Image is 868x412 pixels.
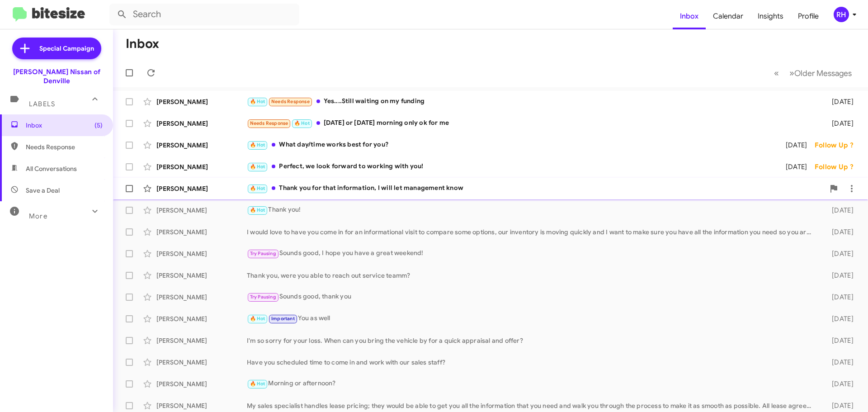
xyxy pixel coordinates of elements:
div: Morning or afternoon? [247,379,817,389]
div: [PERSON_NAME] [156,314,247,323]
div: [DATE] [817,358,861,367]
button: Next [784,64,857,82]
div: Thank you, were you able to reach out service teamm? [247,271,817,280]
nav: Page navigation example [769,64,857,82]
div: [PERSON_NAME] [156,227,247,237]
span: 🔥 Hot [250,142,265,148]
div: [PERSON_NAME] [156,249,247,258]
div: Thank you for that information, I will let management know [247,183,825,194]
span: 🔥 Hot [250,381,265,387]
div: [PERSON_NAME] [156,162,247,171]
span: Inbox [26,121,103,130]
div: [PERSON_NAME] [156,379,247,388]
span: 🔥 Hot [250,164,265,170]
div: [DATE] [817,401,861,410]
a: Profile [791,3,826,29]
span: All Conversations [26,164,77,173]
div: Thank you! [247,205,817,215]
div: [DATE] [817,249,861,258]
div: [DATE] [774,162,815,171]
span: More [29,212,47,220]
div: What day/time works best for you? [247,140,774,150]
span: Save a Deal [26,186,60,195]
div: [DATE] [817,379,861,388]
h1: Inbox [126,37,159,51]
div: [DATE] [817,206,861,215]
div: You as well [247,313,817,324]
span: Older Messages [794,68,852,78]
div: [PERSON_NAME] [156,336,247,345]
div: [PERSON_NAME] [156,206,247,215]
div: [DATE] or [DATE] morning only ok for me [247,118,817,128]
div: Perfect, we look forward to working with you! [247,161,774,172]
div: [PERSON_NAME] [156,293,247,302]
span: 🔥 Hot [250,99,265,104]
a: Inbox [673,3,706,29]
div: I would love to have you come in for an informational visit to compare some options, our inventor... [247,227,817,237]
span: Needs Response [26,142,103,152]
div: Yes....Still waiting on my funding [247,96,817,107]
div: [DATE] [817,97,861,106]
div: Sounds good, thank you [247,292,817,302]
div: Sounds good, I hope you have a great weekend! [247,248,817,259]
span: Try Pausing [250,294,276,300]
div: RH [834,7,849,22]
div: [PERSON_NAME] [156,184,247,193]
div: Have you scheduled time to come in and work with our sales staff? [247,358,817,367]
div: [DATE] [817,293,861,302]
span: Needs Response [250,120,288,126]
div: [DATE] [774,141,815,150]
input: Search [109,4,299,25]
div: [DATE] [817,314,861,323]
div: [PERSON_NAME] [156,141,247,150]
div: [DATE] [817,119,861,128]
div: [DATE] [817,227,861,237]
span: Important [271,316,295,322]
span: Try Pausing [250,251,276,256]
div: My sales specialist handles lease pricing; they would be able to get you all the information that... [247,401,817,410]
span: » [789,67,794,79]
a: Insights [750,3,791,29]
div: [PERSON_NAME] [156,358,247,367]
span: Needs Response [271,99,310,104]
a: Calendar [706,3,750,29]
span: 🔥 Hot [250,207,265,213]
div: [PERSON_NAME] [156,97,247,106]
span: Special Campaign [39,44,94,53]
div: [PERSON_NAME] [156,271,247,280]
div: [PERSON_NAME] [156,119,247,128]
div: [DATE] [817,336,861,345]
span: « [774,67,779,79]
span: (5) [94,121,103,130]
button: RH [826,7,858,22]
div: Follow Up ? [815,162,861,171]
span: 🔥 Hot [250,316,265,322]
button: Previous [769,64,784,82]
span: 🔥 Hot [250,185,265,191]
div: [PERSON_NAME] [156,401,247,410]
div: [DATE] [817,271,861,280]
div: I'm so sorry for your loss. When can you bring the vehicle by for a quick appraisal and offer? [247,336,817,345]
span: 🔥 Hot [294,120,310,126]
div: Follow Up ? [815,141,861,150]
span: Labels [29,100,55,108]
a: Special Campaign [12,38,101,59]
